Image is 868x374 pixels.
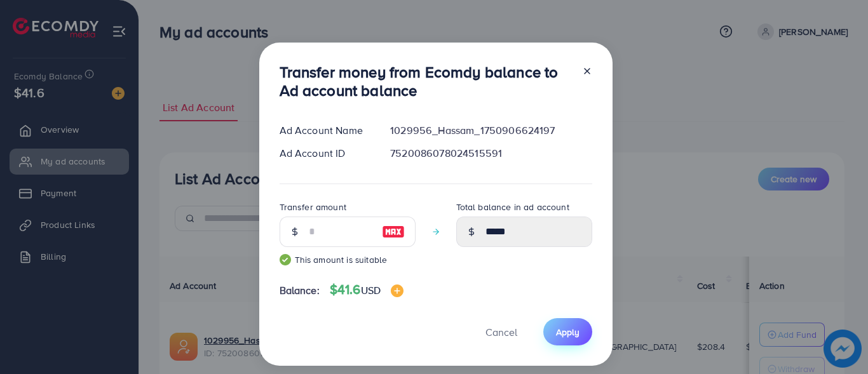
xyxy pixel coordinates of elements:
[280,283,320,298] span: Balance:
[269,123,381,138] div: Ad Account Name
[280,253,416,266] small: This amount is suitable
[380,123,602,138] div: 1029956_Hassam_1750906624197
[391,284,403,297] img: image
[280,201,346,213] label: Transfer amount
[456,201,569,213] label: Total balance in ad account
[380,146,602,161] div: 7520086078024515591
[361,283,381,297] span: USD
[280,63,572,100] h3: Transfer money from Ecomdy balance to Ad account balance
[330,282,403,298] h4: $41.6
[382,224,405,239] img: image
[543,318,592,345] button: Apply
[470,318,533,345] button: Cancel
[280,254,291,265] img: guide
[556,326,580,338] span: Apply
[269,146,381,161] div: Ad Account ID
[485,325,517,339] span: Cancel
